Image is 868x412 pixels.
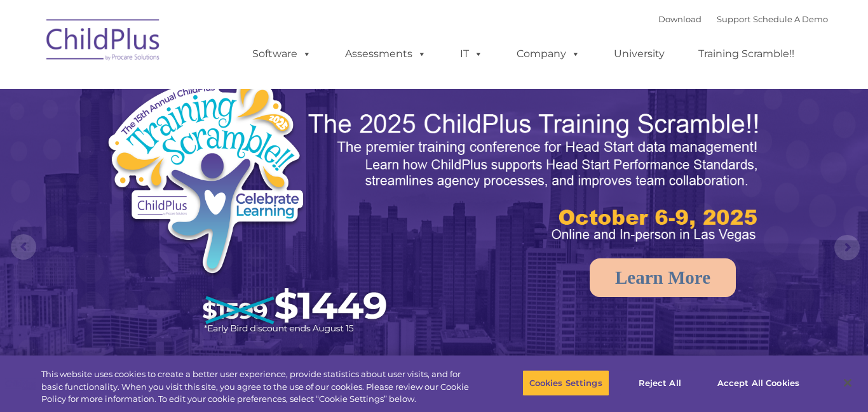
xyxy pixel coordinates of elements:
[240,41,324,67] a: Software
[177,136,231,145] span: Phone number
[658,14,828,24] font: |
[447,41,496,67] a: IT
[717,14,750,24] a: Support
[834,369,862,397] button: Close
[177,84,215,93] span: Last name
[601,41,677,67] a: University
[504,41,593,67] a: Company
[658,14,702,24] a: Download
[41,368,477,406] div: This website uses cookies to create a better user experience, provide statistics about user visit...
[40,10,167,74] img: ChildPlus by Procare Solutions
[620,369,700,396] button: Reject All
[753,14,828,24] a: Schedule A Demo
[686,41,807,67] a: Training Scramble!!
[710,369,806,396] button: Accept All Cookies
[332,41,439,67] a: Assessments
[522,369,609,396] button: Cookies Settings
[590,258,736,297] a: Learn More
